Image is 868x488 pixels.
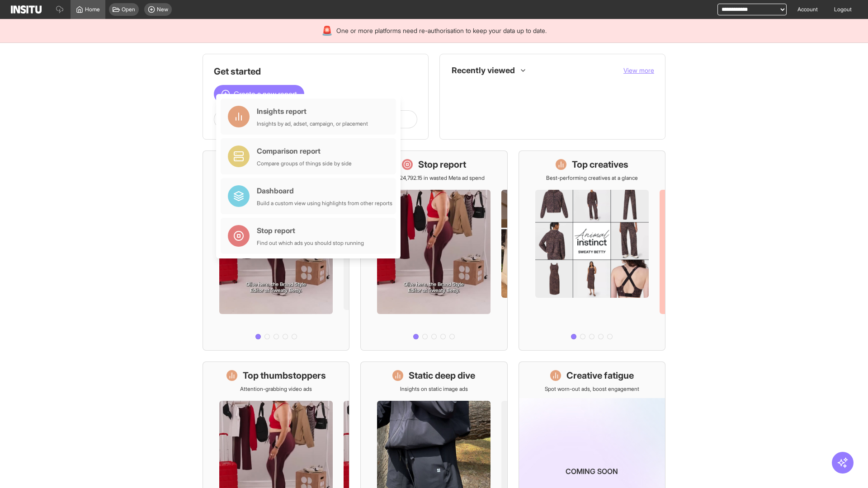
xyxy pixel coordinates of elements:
[234,89,297,99] span: Create a new report
[336,26,547,35] span: One or more platforms need re-authorisation to keep your data up to date.
[257,120,368,127] div: Insights by ad, adset, campaign, or placement
[572,158,628,171] h1: Top creatives
[257,106,368,117] div: Insights report
[257,239,364,247] div: Find out which ads you should stop running
[623,66,654,74] span: View more
[623,66,654,75] button: View more
[321,24,333,37] div: 🚨
[214,85,304,103] button: Create a new report
[243,369,326,382] h1: Top thumbstoppers
[240,385,312,393] p: Attention-grabbing video ads
[85,6,100,13] span: Home
[257,225,364,236] div: Stop report
[214,65,417,78] h1: Get started
[409,369,475,382] h1: Static deep dive
[546,174,638,182] p: Best-performing creatives at a glance
[519,150,665,351] a: Top creativesBest-performing creatives at a glance
[400,385,468,393] p: Insights on static image ads
[257,200,392,207] div: Build a custom view using highlights from other reports
[203,150,349,351] a: What's live nowSee all active ads instantly
[11,5,42,14] img: Logo
[418,158,466,171] h1: Stop report
[257,145,352,156] div: Comparison report
[383,174,485,182] p: Save £24,792.15 in wasted Meta ad spend
[257,160,352,167] div: Compare groups of things side by side
[122,6,135,13] span: Open
[360,150,507,351] a: Stop reportSave £24,792.15 in wasted Meta ad spend
[257,185,392,196] div: Dashboard
[157,6,168,13] span: New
